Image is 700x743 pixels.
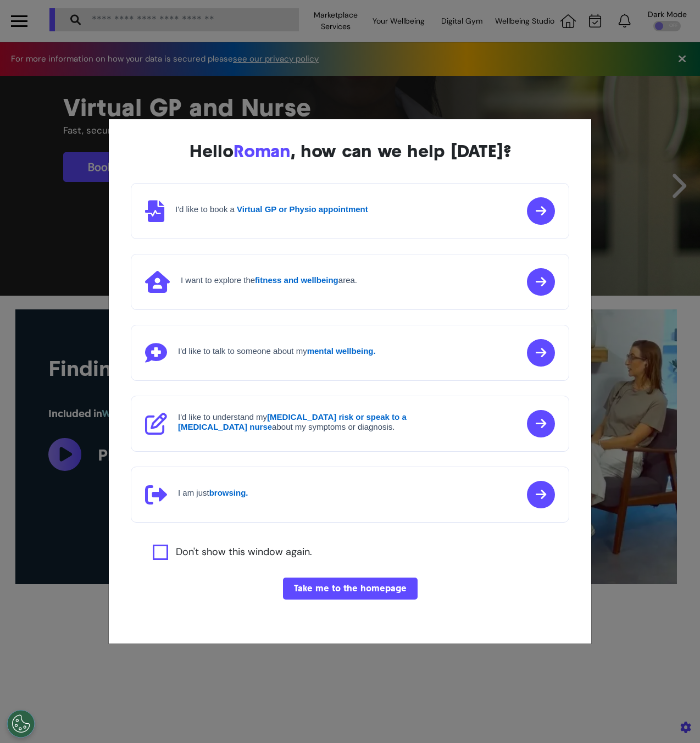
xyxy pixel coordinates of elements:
div: Hello , how can we help [DATE]? [131,141,569,161]
button: Open Preferences [7,710,35,738]
h4: I'd like to book a [175,204,368,214]
strong: mental wellbeing. [307,346,376,356]
h4: I'd like to understand my about my symptoms or diagnosis. [178,412,442,432]
span: Roman [234,141,291,162]
h4: I'd like to talk to someone about my [178,346,376,356]
h4: I am just [178,488,248,498]
input: Agree to privacy policy [153,545,168,560]
strong: fitness and wellbeing [255,275,338,285]
h4: I want to explore the area. [181,275,357,285]
strong: browsing. [209,488,248,497]
button: Take me to the homepage [283,578,418,600]
label: Don't show this window again. [176,545,312,560]
strong: [MEDICAL_DATA] risk or speak to a [MEDICAL_DATA] nurse [178,412,407,431]
strong: Virtual GP or Physio appointment [237,204,368,214]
